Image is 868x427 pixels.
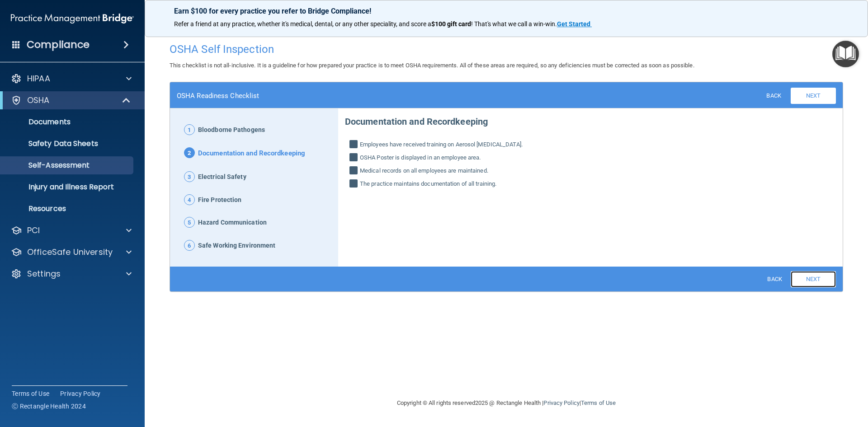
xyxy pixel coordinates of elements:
[27,38,90,51] h4: Compliance
[6,183,129,192] p: Injury and Illness Report
[27,247,113,258] p: OfficeSafe University
[557,20,590,28] strong: Get Started
[170,43,843,55] h4: OSHA Self Inspection
[11,247,132,258] a: OfficeSafe University
[184,194,195,205] span: 4
[791,271,836,287] a: Next
[60,389,101,398] a: Privacy Policy
[349,180,360,189] input: The practice maintains documentation of all training.
[27,225,40,236] p: PCI
[360,139,523,150] span: Employees have received training on Aerosol [MEDICAL_DATA].
[543,399,579,406] a: Privacy Policy
[6,139,129,148] p: Safety Data Sheets
[431,20,471,28] strong: $100 gift card
[12,402,86,411] span: Ⓒ Rectangle Health 2024
[471,20,557,28] span: ! That's what we call a win-win.
[27,268,61,279] p: Settings
[198,147,305,160] span: Documentation and Recordkeeping
[174,7,839,15] p: Earn $100 for every practice you refer to Bridge Compliance!
[198,171,246,183] span: Electrical Safety
[170,62,694,69] span: This checklist is not all-inclusive. It is a guideline for how prepared your practice is to meet ...
[184,171,195,182] span: 3
[184,124,195,135] span: 1
[184,240,195,251] span: 6
[12,389,49,398] a: Terms of Use
[341,389,671,418] div: Copyright © All rights reserved 2025 @ Rectangle Health | |
[11,95,131,106] a: OSHA
[360,152,481,163] span: OSHA Poster is displayed in an employee area.
[791,88,836,104] a: Next
[11,225,132,236] a: PCI
[184,147,195,158] span: 2
[349,154,360,163] input: OSHA Poster is displayed in an employee area.
[832,41,859,67] button: Open Resource Center
[174,20,431,28] span: Refer a friend at any practice, whether it's medical, dental, or any other speciality, and score a
[177,92,259,100] h4: OSHA Readiness Checklist
[198,124,265,136] span: Bloodborne Pathogens
[759,89,788,102] a: Back
[184,217,195,228] span: 5
[198,217,267,229] span: Hazard Communication
[759,272,789,285] a: Back
[360,165,488,176] span: Medical records on all employees are maintained.
[27,73,50,84] p: HIPAA
[6,204,129,213] p: Resources
[11,268,132,279] a: Settings
[6,117,129,127] p: Documents
[198,240,275,252] span: Safe Working Environment
[557,20,592,28] a: Get Started
[11,9,134,28] img: PMB logo
[345,109,836,130] p: Documentation and Recordkeeping
[581,399,616,406] a: Terms of Use
[349,167,360,176] input: Medical records on all employees are maintained.
[11,73,132,84] a: HIPAA
[198,194,242,206] span: Fire Protection
[27,95,50,106] p: OSHA
[6,161,129,170] p: Self-Assessment
[360,178,496,189] span: The practice maintains documentation of all training.
[349,141,360,150] input: Employees have received training on Aerosol [MEDICAL_DATA].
